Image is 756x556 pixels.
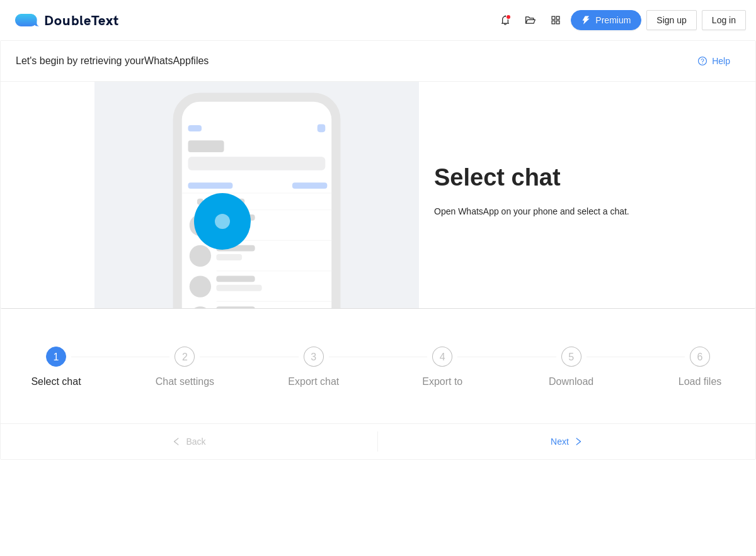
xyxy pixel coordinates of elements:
[440,352,445,362] span: 4
[663,347,736,392] div: 6Load files
[422,372,462,392] div: Export to
[549,372,593,392] div: Download
[406,347,534,392] div: 4Export to
[16,53,688,69] div: Let's begin by retrieving your WhatsApp files
[568,352,574,362] span: 5
[521,15,540,25] span: folder-open
[646,10,696,30] button: Sign up
[688,51,740,71] button: question-circleHelp
[702,10,746,30] button: Log in
[656,13,686,27] span: Sign up
[712,13,736,27] span: Log in
[148,347,277,392] div: 2Chat settings
[311,352,316,362] span: 3
[535,347,663,392] div: 5Download
[31,372,81,392] div: Select chat
[697,352,703,362] span: 6
[156,372,214,392] div: Chat settings
[546,10,566,30] button: appstore
[581,16,590,26] span: thunderbolt
[496,15,515,25] span: bell
[15,14,44,26] img: logo
[288,372,339,392] div: Export chat
[698,57,707,67] span: question-circle
[20,347,148,392] div: 1Select chat
[574,437,583,447] span: right
[546,15,565,25] span: appstore
[495,10,515,30] button: bell
[1,431,377,452] button: leftBack
[434,163,661,192] h1: Select chat
[15,14,119,26] a: logoDoubleText
[551,435,569,448] span: Next
[571,10,641,30] button: thunderboltPremium
[434,204,661,218] div: Open WhatsApp on your phone and select a chat.
[15,14,119,26] div: DoubleText
[54,352,59,362] span: 1
[595,13,631,27] span: Premium
[520,10,541,30] button: folder-open
[679,372,722,392] div: Load files
[277,347,406,392] div: 3Export chat
[182,352,188,362] span: 2
[378,431,755,452] button: Nextright
[712,54,730,68] span: Help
